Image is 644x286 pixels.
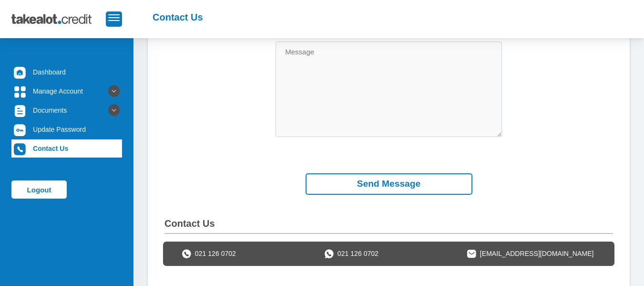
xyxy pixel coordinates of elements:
a: Contact Us [11,139,122,158]
a: Manage Account [11,82,122,100]
span: 021 126 0702 [337,249,378,259]
img: takealot_credit_logo.svg [11,7,106,31]
h2: Contact Us [153,11,203,23]
a: Documents [11,101,122,119]
span: 021 126 0702 [195,249,236,259]
img: takealot_credit email icon [467,250,476,258]
a: Update Password [11,120,122,138]
img: takealot_credit call icon [182,249,191,258]
h2: Contact Us [164,218,613,229]
a: Logout [11,180,67,199]
a: Dashboard [11,63,122,81]
span: [EMAIL_ADDRESS][DOMAIN_NAME] [480,249,594,259]
button: Send Message [306,173,472,195]
img: takealot_credit whatsapp icon [325,249,334,258]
